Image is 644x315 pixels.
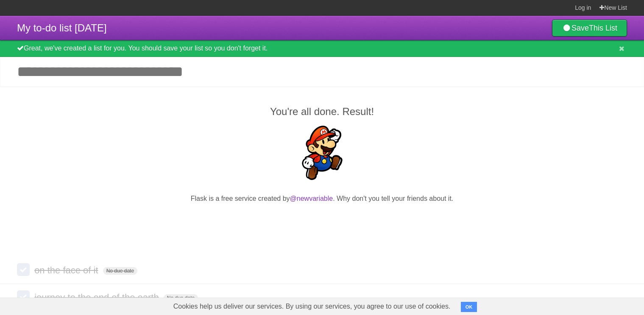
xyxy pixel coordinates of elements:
[307,214,337,226] iframe: X Post Button
[552,20,627,37] a: SaveThis List
[34,265,100,276] span: on the face of it
[164,294,198,302] span: No due date
[17,104,627,119] h2: You're all done. Result!
[589,24,617,32] b: This List
[295,126,349,180] img: Super Mario
[165,298,459,315] span: Cookies help us deliver our services. By using our services, you agree to our use of cookies.
[290,195,333,202] a: @newvariable
[17,22,107,34] span: My to-do list [DATE]
[17,290,30,303] label: Done
[34,292,161,303] span: journey to the end of the earth
[17,194,627,204] p: Flask is a free service created by . Why don't you tell your friends about it.
[103,267,137,275] span: No due date
[461,302,477,312] button: OK
[17,263,30,276] label: Done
